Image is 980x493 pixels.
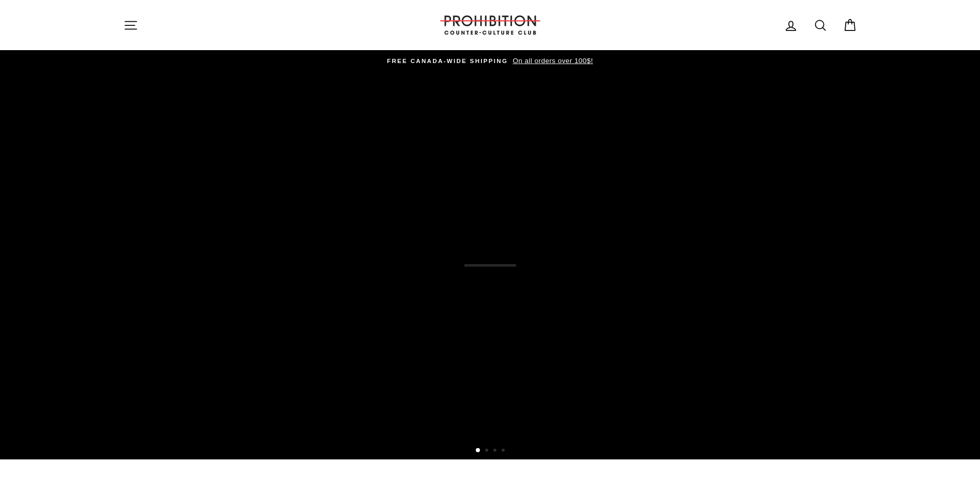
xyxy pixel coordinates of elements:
button: 4 [502,449,507,454]
a: FREE CANADA-WIDE SHIPPING On all orders over 100$! [126,55,854,67]
img: PROHIBITION COUNTER-CULTURE CLUB [439,16,542,35]
button: 3 [493,449,499,454]
button: 2 [485,449,490,454]
button: 1 [476,448,481,453]
span: FREE CANADA-WIDE SHIPPING [387,58,508,64]
span: On all orders over 100$! [510,57,593,65]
